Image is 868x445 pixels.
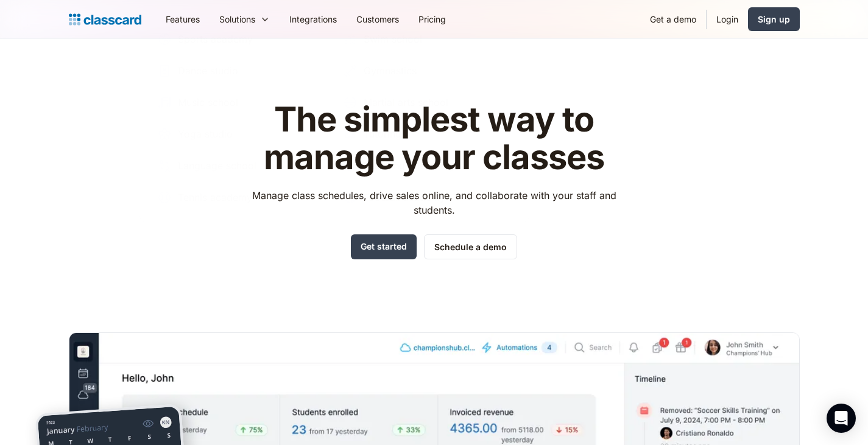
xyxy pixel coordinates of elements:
a: Gymnastics [338,58,517,83]
a: Integrations [280,5,347,33]
div: Solutions [210,5,280,33]
a: Language school [152,153,331,178]
div: Yoga studio [178,127,233,141]
a: Customers [347,5,409,33]
a: Get a demo [640,5,706,33]
a: home [69,11,141,28]
div: Martial arts school [364,95,448,110]
div: Music school [178,95,238,110]
div: Dance studio [178,63,238,78]
div: Sign up [758,13,790,26]
a: Football academy [338,185,517,209]
a: Get started [351,234,417,259]
a: Features [156,5,210,33]
a: Dance studio [152,58,331,83]
a: Tutoring [338,122,517,146]
a: Swim school [338,27,517,51]
div: Open Intercom Messenger [827,404,856,433]
div: Swim school [364,32,422,46]
div: Tennis academy [178,190,252,205]
a: Martial arts school [338,90,517,114]
a: Teaching & learning [338,153,517,178]
a: Schedule a demo [424,234,517,259]
div: Teaching & learning [364,158,454,173]
a: Sign up [748,7,800,31]
div: Sports academy [178,32,253,46]
nav: Solutions [139,14,529,222]
div: Tutoring [364,127,401,141]
div: Solutions [219,13,255,26]
div: Gymnastics [364,63,417,78]
div: Football academy [364,190,445,205]
a: Music school [152,90,331,114]
div: Language school [178,158,256,173]
a: Pricing [409,5,456,33]
a: Sports academy [152,27,331,51]
a: Tennis academy [152,185,331,209]
a: Login [707,5,748,33]
a: Yoga studio [152,122,331,146]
